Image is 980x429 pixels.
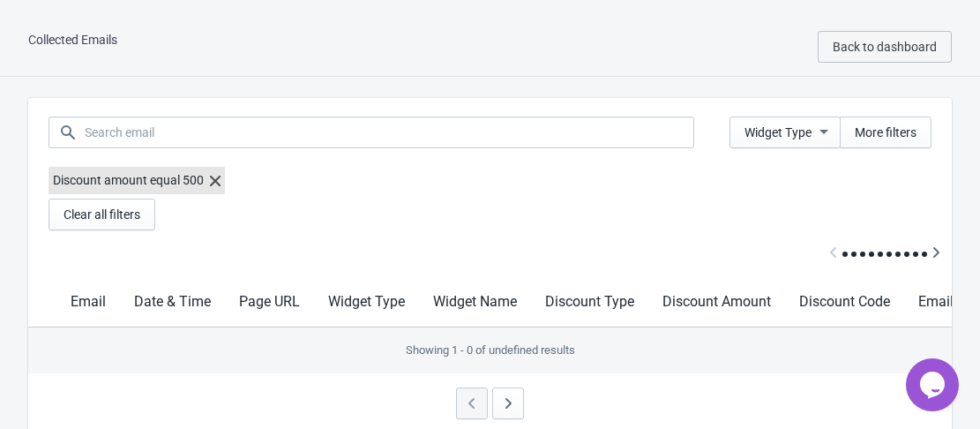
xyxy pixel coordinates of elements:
[225,277,314,327] th: Page URL
[49,199,155,230] button: Clear all filters
[744,125,812,139] span: Widget Type
[648,277,785,327] th: Discount Amount
[28,327,952,373] div: Showing 1 - 0 of undefined results
[84,117,694,148] input: Search email
[920,237,952,270] button: Scroll table right one column
[531,277,648,327] th: Discount Type
[833,40,937,54] span: Back to dashboard
[818,31,952,63] button: Back to dashboard
[840,117,931,148] button: More filters
[419,277,531,327] th: Widget Name
[855,125,916,139] span: More filters
[120,277,225,327] th: Date & Time
[49,167,225,194] label: Discount amount equal 500
[314,277,419,327] th: Widget Type
[729,117,841,148] button: Widget Type
[785,277,904,327] th: Discount Code
[56,277,120,327] th: Email
[906,358,962,411] iframe: chat widget
[64,207,140,222] span: Clear all filters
